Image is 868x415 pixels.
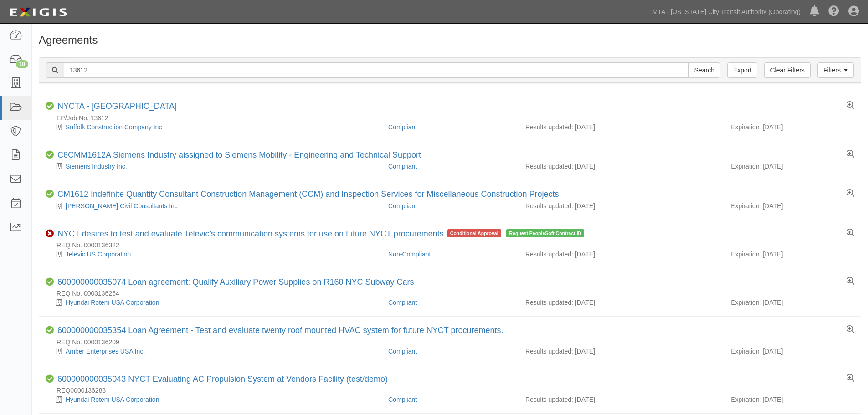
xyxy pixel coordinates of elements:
i: Help Center - Complianz [828,6,839,17]
div: NYCT desires to test and evaluate Televic's communication systems for use on future NYCT procurem... [57,229,584,239]
div: Televic US Corporation [46,250,381,259]
div: Results updated: [DATE] [525,162,717,171]
i: Compliant [46,151,54,159]
a: 600000000035074 Loan agreement: Qualify Auxiliary Power Supplies on R160 NYC Subway Cars [57,277,414,287]
div: Hyundai Rotem USA Corporation [46,395,381,404]
a: View results summary [847,229,854,237]
a: Non-Compliant [388,251,431,258]
div: REQ No. 0000136209 [46,338,861,347]
a: 600000000035043 NYCT Evaluating AC Propulsion System at Vendors Facility (test/demo) [57,374,388,384]
a: View results summary [847,190,854,198]
div: Expiration: [DATE] [731,250,854,259]
a: Hyundai Rotem USA Corporation [66,299,159,306]
div: Results updated: [DATE] [525,347,717,356]
i: Compliant [46,190,54,198]
a: View results summary [847,277,854,286]
div: Expiration: [DATE] [731,162,854,171]
div: Results updated: [DATE] [525,201,717,210]
a: CM1612 Indefinite Quantity Consultant Construction Management (CCM) and Inspection Services for M... [57,190,561,199]
a: View results summary [847,150,854,159]
div: 600000000035043 NYCT Evaluating AC Propulsion System at Vendors Facility (test/demo) [57,374,388,384]
a: Compliant [388,299,417,306]
div: REQ0000136283 [46,386,861,395]
div: REQ No. 0000136264 [46,289,861,298]
a: Televic US Corporation [66,251,131,258]
i: Compliant [46,102,54,110]
a: View results summary [847,102,854,110]
a: Compliant [388,123,417,131]
a: 600000000035354 Loan Agreement - Test and evaluate twenty roof mounted HVAC system for future NYC... [57,326,503,335]
a: Compliant [388,348,417,355]
img: logo-5460c22ac91f19d4615b14bd174203de0afe785f0fc80cf4dbbc73dc1793850b.png [7,4,70,20]
div: REQ No. 0000136322 [46,241,861,250]
i: Non-Compliant [46,230,54,238]
a: [PERSON_NAME] Civil Consultants Inc [66,202,178,210]
div: 10 [16,60,28,68]
div: Amber Enterprises USA Inc. [46,347,381,356]
div: 600000000035354 Loan Agreement - Test and evaluate twenty roof mounted HVAC system for future NYC... [57,326,503,336]
a: Compliant [388,163,417,170]
div: Expiration: [DATE] [731,347,854,356]
div: Results updated: [DATE] [525,250,717,259]
a: Suffolk Construction Company Inc [66,123,162,131]
a: Filters [817,62,854,78]
div: Expiration: [DATE] [731,298,854,307]
span: Request PeopleSoft Contract ID [506,229,584,237]
a: Hyundai Rotem USA Corporation [66,396,159,403]
div: Hyundai Rotem USA Corporation [46,298,381,307]
div: EP/Job No. 13612 [46,113,861,123]
a: Compliant [388,396,417,403]
a: Compliant [388,202,417,210]
a: MTA - [US_STATE] City Transit Authority (Operating) [648,3,805,21]
i: Compliant [46,375,54,383]
div: Results updated: [DATE] [525,298,717,307]
input: Search [64,62,689,78]
div: Suffolk Construction Company Inc [46,123,381,132]
i: Compliant [46,326,54,334]
div: C6CMM1612A Siemens Industry aissigned to Siemens Mobility - Engineering and Technical Support [57,150,421,160]
a: NYCTA - [GEOGRAPHIC_DATA] [57,102,177,111]
i: Compliant [46,278,54,286]
div: Results updated: [DATE] [525,395,717,404]
a: Siemens Industry Inc. [66,163,127,170]
div: NYCTA - New Building [57,102,177,112]
a: View results summary [847,374,854,383]
a: Clear Filters [764,62,810,78]
div: Expiration: [DATE] [731,201,854,210]
h1: Agreements [39,34,861,46]
div: Expiration: [DATE] [731,395,854,404]
div: Siemens Industry Inc. [46,162,381,171]
div: Results updated: [DATE] [525,123,717,132]
div: 600000000035074 Loan agreement: Qualify Auxiliary Power Supplies on R160 NYC Subway Cars [57,277,414,287]
a: C6CMM1612A Siemens Industry aissigned to Siemens Mobility - Engineering and Technical Support [57,150,421,159]
a: NYCT desires to test and evaluate Televic's communication systems for use on future NYCT procurem... [57,229,444,238]
div: Jacobs Civil Consultants Inc [46,201,381,210]
input: Search [688,62,720,78]
span: Conditional Approval [447,229,501,237]
a: Export [727,62,757,78]
div: Expiration: [DATE] [731,123,854,132]
a: View results summary [847,326,854,334]
div: CM1612 Indefinite Quantity Consultant Construction Management (CCM) and Inspection Services for M... [57,190,561,200]
a: Amber Enterprises USA Inc. [66,348,145,355]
